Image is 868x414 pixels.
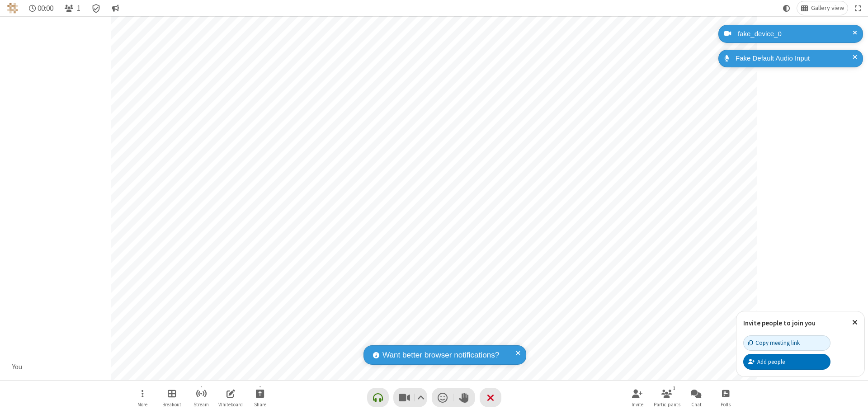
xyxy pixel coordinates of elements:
[721,402,731,407] span: Polls
[254,402,266,407] span: Share
[162,402,181,407] span: Breakout
[779,1,794,15] button: Using system theme
[851,1,865,15] button: Fullscreen
[415,388,427,407] button: Video setting
[217,385,244,410] button: Open shared whiteboard
[743,354,830,369] button: Add people
[845,311,864,334] button: Close popover
[367,388,389,407] button: Connect your audio
[108,1,123,15] button: Conversation
[218,402,243,407] span: Whiteboard
[77,4,80,13] span: 1
[38,4,53,13] span: 00:00
[732,53,856,64] div: Fake Default Audio Input
[691,402,702,407] span: Chat
[797,1,848,15] button: Change layout
[654,402,680,407] span: Participants
[129,385,156,410] button: Open menu
[748,339,800,347] div: Copy meeting link
[743,335,830,351] button: Copy meeting link
[158,385,185,410] button: Manage Breakout Rooms
[811,5,844,12] span: Gallery view
[670,384,678,392] div: 1
[9,362,26,372] div: You
[88,1,105,15] div: Meeting details Encryption enabled
[683,385,710,410] button: Open chat
[432,388,453,407] button: Send a reaction
[246,385,274,410] button: Start sharing
[632,402,643,407] span: Invite
[712,385,739,410] button: Open poll
[735,29,856,39] div: fake_device_0
[393,388,427,407] button: Stop video (⌘+Shift+V)
[25,1,57,15] div: Timer
[7,3,18,14] img: QA Selenium DO NOT DELETE OR CHANGE
[743,319,816,327] label: Invite people to join you
[137,402,147,407] span: More
[61,1,84,15] button: Open participant list
[382,349,499,361] span: Want better browser notifications?
[193,402,209,407] span: Stream
[624,385,651,410] button: Invite participants (⌘+Shift+I)
[188,385,215,410] button: Start streaming
[480,388,501,407] button: End or leave meeting
[653,385,680,410] button: Open participant list
[453,388,475,407] button: Raise hand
